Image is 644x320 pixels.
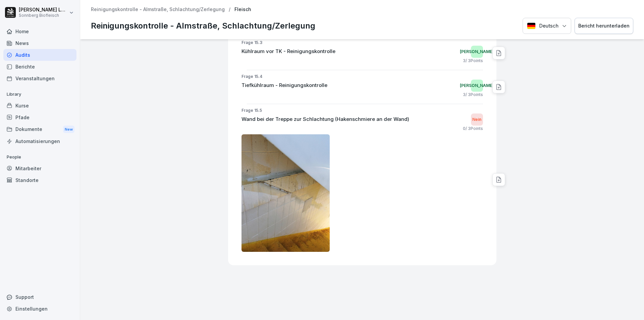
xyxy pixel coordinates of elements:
p: Sonnberg Biofleisch [19,13,68,18]
p: 3 / 3 Points [463,58,483,64]
a: Audits [3,49,76,61]
a: Standorte [3,174,76,186]
a: Einstellungen [3,303,76,315]
button: Language [523,18,571,34]
a: Kurse [3,100,76,111]
div: New [63,126,74,133]
p: 3 / 3 Points [463,92,483,98]
p: Deutsch [539,22,558,30]
div: Dokumente [3,123,76,136]
a: Berichte [3,61,76,73]
a: Home [3,26,76,37]
p: Library [3,89,76,100]
div: Nein [471,113,483,126]
img: Deutsch [527,22,536,29]
a: Automatisierungen [3,135,76,147]
a: Pfade [3,111,76,123]
p: Reinigungskontrolle - Almstraße, Schlachtung/Zerlegung [91,20,315,32]
a: DokumenteNew [3,123,76,136]
p: 0 / 3 Points [463,126,483,132]
div: [PERSON_NAME] [471,80,483,92]
a: Veranstaltungen [3,73,76,84]
a: Mitarbeiter [3,163,76,174]
p: [PERSON_NAME] Lumetsberger [19,7,68,13]
p: / [229,7,230,12]
p: Fleisch [234,7,251,12]
a: Reinigungskontrolle - Almstraße, Schlachtung/Zerlegung [91,7,225,12]
div: Bericht herunterladen [578,22,630,30]
a: News [3,37,76,49]
img: ja7hizze8n601uwoihufq7d1.png [241,134,330,252]
button: Bericht herunterladen [575,18,633,34]
p: Frage 15.5 [241,107,483,113]
p: Tiefkühlraum - Reinigungskontrolle [241,82,327,89]
p: Wand bei der Treppe zur Schlachtung (Hakenschmiere an der Wand) [241,116,409,123]
div: [PERSON_NAME] [471,46,483,58]
p: Frage 15.4 [241,74,483,80]
p: Frage 15.3 [241,40,483,46]
div: Support [3,291,76,303]
p: People [3,152,76,163]
p: Kühlraum vor TK - Reinigungskontrolle [241,48,335,55]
